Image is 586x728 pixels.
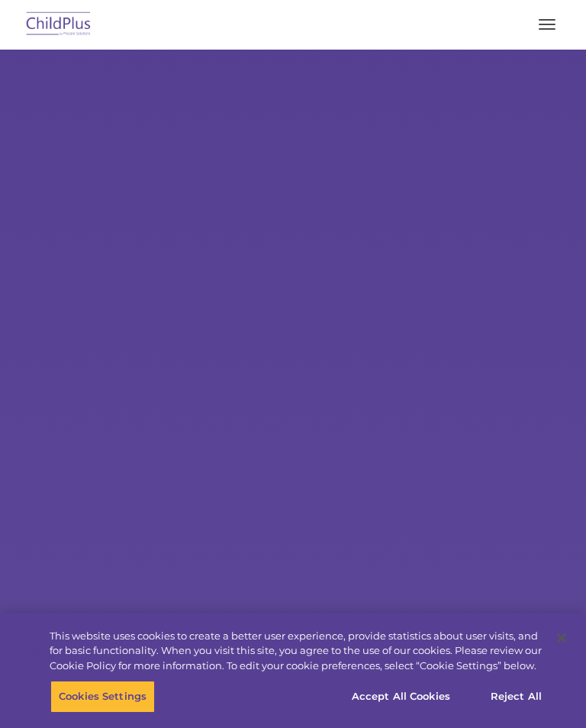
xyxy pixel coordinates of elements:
[468,681,564,713] button: Reject All
[545,621,578,655] button: Close
[23,7,95,43] img: ChildPlus by Procare Solutions
[50,681,155,713] button: Cookies Settings
[50,629,545,674] div: This website uses cookies to create a better user experience, provide statistics about user visit...
[343,681,459,713] button: Accept All Cookies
